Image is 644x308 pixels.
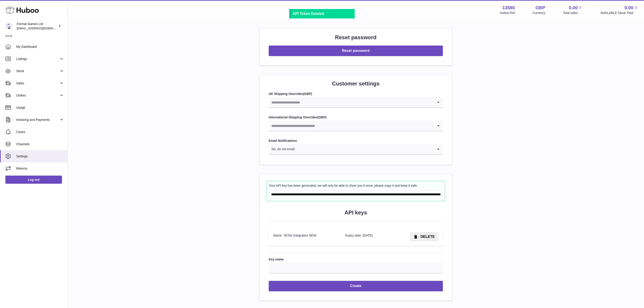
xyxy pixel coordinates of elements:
[563,11,583,15] span: Total sales
[569,5,578,11] span: 0.00
[410,232,438,241] button: DELETE
[16,93,59,98] span: Orders
[533,11,545,15] div: Currency
[318,115,327,119] span: ( )
[269,34,443,41] h2: Reset password
[295,144,434,154] input: Search for option
[536,5,545,11] strong: GBP
[563,5,583,15] a: 0.00 Total sales
[269,121,443,131] div: Search for option
[16,118,59,122] span: Invoicing and Payments
[16,69,59,73] span: Stock
[600,5,639,15] a: 0.00 AVAILABLE Stock Total
[269,139,443,143] label: Email Notifications
[269,144,443,155] div: Search for option
[16,166,64,171] span: Returns
[304,92,311,96] strong: GBP
[293,11,353,16] div: API Token Deleted
[16,142,64,146] span: Channels
[421,235,435,239] span: DELETE
[269,144,295,154] span: No, do not email
[269,281,443,292] button: Create
[5,23,12,30] img: internalAdmin-13580@internal.huboo.com
[16,45,64,49] span: My Dashboard
[269,97,434,108] input: Search for option
[269,209,443,216] h2: API keys
[16,57,59,61] span: Listings
[269,80,443,87] h2: Customer settings
[269,121,434,131] input: Search for option
[625,5,633,11] span: 0.00
[16,130,64,134] span: Cases
[17,26,66,30] span: [EMAIL_ADDRESS][DOMAIN_NAME]
[269,49,443,53] a: Reset password
[269,92,443,96] label: UK Shipping Overrides
[16,81,59,85] span: Sales
[303,92,312,96] span: ( )
[269,97,443,108] div: Search for option
[341,228,391,246] td: Expiry date: [DATE]
[502,5,515,11] strong: 13580
[269,46,443,56] button: Reset password
[500,11,515,15] div: Huboo Ref
[319,115,325,119] strong: GBP
[269,115,443,120] label: International Shipping Overrides
[16,154,64,159] span: Settings
[600,11,639,15] span: AVAILABLE Stock Total
[5,176,62,184] a: Log out
[17,22,57,30] div: Format Games Ltd
[16,106,64,110] span: Usage
[269,228,341,246] td: Name: TikTok Integration NEW
[269,257,443,262] label: Key name
[269,184,443,188] div: Your API key has been generated, we will only be able to show you it once, please copy it and kee...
